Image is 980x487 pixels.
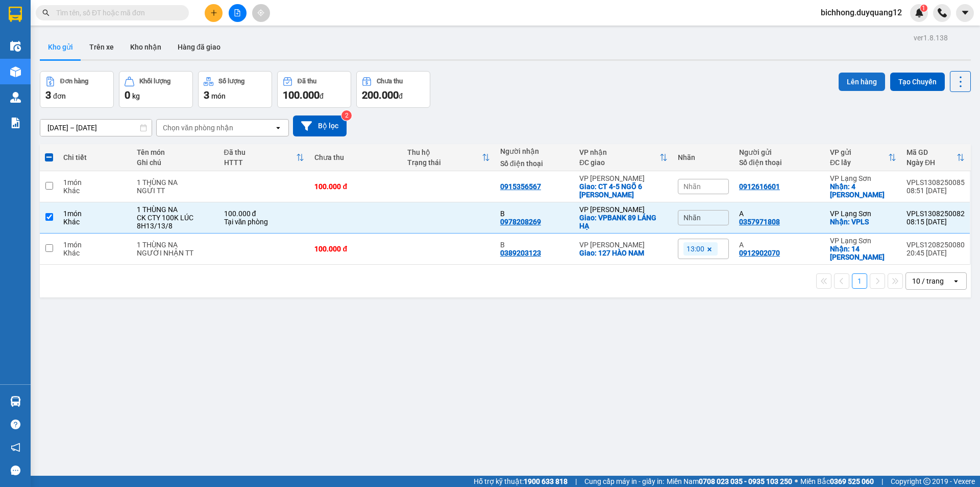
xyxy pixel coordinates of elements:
div: A [739,210,820,218]
button: Khối lượng0kg [119,71,193,108]
div: Chọn văn phòng nhận [163,123,233,133]
div: Khác [63,187,127,195]
span: đ [399,92,403,100]
button: Lên hàng [839,73,885,91]
svg: open [274,124,282,132]
div: B [500,241,569,249]
div: Trạng thái [407,158,482,167]
span: aim [257,9,264,16]
button: Đơn hàng3đơn [40,71,114,108]
button: Đã thu100.000đ [277,71,351,108]
th: Toggle SortBy [402,144,495,171]
span: ⚪️ [795,479,798,483]
th: Toggle SortBy [901,144,970,171]
strong: 0708 023 035 - 0935 103 250 [699,477,792,485]
button: Tạo Chuyến [890,73,945,91]
div: 0978208269 [500,218,541,226]
div: VPLS1308250082 [906,210,965,218]
span: món [211,92,226,100]
span: caret-down [961,8,970,17]
img: phone-icon [938,8,947,17]
th: Toggle SortBy [219,144,310,171]
div: 0912616601 [739,182,780,191]
span: 3 [45,89,51,101]
div: VP Lạng Sơn [830,210,896,218]
div: 100.000 đ [314,182,397,191]
div: Đã thu [298,78,316,85]
div: Ghi chú [137,158,213,167]
div: ĐC giao [579,158,659,167]
div: Chi tiết [63,153,127,161]
div: 1 THÙNG NA [137,205,213,214]
svg: open [952,277,960,285]
div: Khác [63,218,127,226]
div: Giao: VPBANK 89 LÁNG HẠ [579,214,668,230]
div: A [739,241,820,249]
span: kg [132,92,140,100]
div: 08:15 [DATE] [906,218,965,226]
span: notification [11,443,20,452]
span: bichhong.duyquang12 [813,6,910,19]
span: 1 [922,5,925,12]
div: 0915356567 [500,182,541,191]
button: Chưa thu200.000đ [356,71,430,108]
span: plus [210,9,217,16]
img: logo-vxr [9,7,22,22]
th: Toggle SortBy [825,144,901,171]
div: Chưa thu [377,78,403,85]
div: VP Lạng Sơn [830,237,896,245]
div: Số lượng [218,78,244,85]
div: NGƯỜI NHẬN TT [137,249,213,257]
button: 1 [852,273,867,289]
div: 08:51 [DATE] [906,187,965,195]
span: Miền Nam [667,476,792,487]
span: đ [320,92,324,100]
div: Nhãn [678,153,729,161]
div: Giao: CT 4-5 NGÕ 6 DƯƠNG ĐÌNH NGHỆ [579,182,668,199]
button: plus [205,4,223,22]
div: 0912902070 [739,249,780,257]
div: 1 THÙNG NA [137,178,213,187]
span: đơn [53,92,66,100]
div: 100.000 đ [314,245,397,253]
div: Nhận: 14 PHAN BỘI CHÂU [830,245,896,261]
span: 13:00 [687,244,704,253]
th: Toggle SortBy [574,144,673,171]
input: Tìm tên, số ĐT hoặc mã đơn [56,7,177,18]
img: warehouse-icon [10,396,21,407]
div: VP [PERSON_NAME] [579,174,668,182]
div: VP [PERSON_NAME] [579,205,668,214]
div: Khác [63,249,127,257]
sup: 2 [341,110,352,121]
span: 0 [125,89,130,101]
div: Số điện thoại [739,158,820,167]
div: Nhận: 4 HOÀNG VĂN THỤ [830,182,896,199]
div: VP Lạng Sơn [830,174,896,182]
div: VP nhận [579,148,659,156]
button: caret-down [956,4,974,22]
img: icon-new-feature [915,8,924,17]
div: VPLS1208250080 [906,241,965,249]
div: Tại văn phòng [224,218,305,226]
div: 20:45 [DATE] [906,249,965,257]
div: Khối lượng [139,78,170,85]
div: VPLS1308250085 [906,178,965,187]
span: Nhãn [683,182,701,191]
strong: 1900 633 818 [524,477,568,485]
div: Đã thu [224,148,297,156]
button: aim [252,4,270,22]
img: warehouse-icon [10,41,21,52]
div: Số điện thoại [500,159,569,168]
div: Thu hộ [407,148,482,156]
div: 0389203123 [500,249,541,257]
div: Mã GD [906,148,957,156]
span: file-add [234,9,241,16]
button: Bộ lọc [293,115,347,136]
span: 100.000 [283,89,320,101]
div: 0357971808 [739,218,780,226]
div: CK CTY 100K LÚC 8H13/13/8 [137,214,213,230]
button: file-add [229,4,247,22]
div: Ngày ĐH [906,158,957,167]
span: message [11,466,20,475]
div: ver 1.8.138 [914,32,948,43]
